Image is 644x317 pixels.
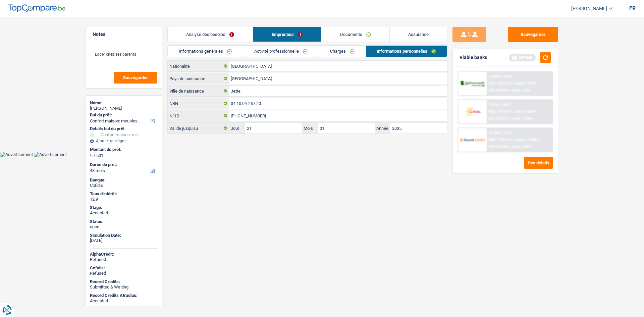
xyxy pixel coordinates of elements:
img: Record Credits [460,134,485,146]
div: Cofidis [90,183,158,188]
div: Submitted & Waiting [90,284,158,290]
span: NAI: 1 703,8 € [489,109,512,114]
span: Limit: <65% [512,145,531,149]
input: Belgique [229,73,447,84]
div: Refused [90,271,158,276]
span: DTI: 24.49% [489,88,508,93]
a: Emprunteur [253,27,321,42]
span: NAI: 1 873,5 € [489,81,512,86]
div: Record Credits Atradius: [90,293,158,298]
input: AAAA [390,123,447,134]
input: 590-1234567-89 [229,110,447,121]
div: open [90,224,158,229]
label: But du prêt: [90,112,157,118]
label: Mois [302,123,318,134]
span: / [509,116,511,121]
div: Viable banks [460,55,487,60]
label: Pays de naissance [168,73,229,84]
span: NAI: 2 153,6 € [489,138,512,142]
div: Taux d'intérêt: [90,191,158,197]
a: Documents [321,27,389,42]
div: Status: [90,219,158,224]
input: JJ [245,123,302,134]
label: NRN [168,98,229,109]
a: Informations générales [168,46,243,57]
button: Sauvegarder [114,72,157,84]
label: Valide jusqu'au [168,123,229,134]
label: Ville de naissance [168,86,229,96]
div: AlphaCredit: [90,252,158,257]
span: / [509,145,511,149]
div: Ajouter une ligne [90,139,158,143]
img: TopCompare Logo [8,4,65,12]
span: DTI: 21.96% [489,145,508,149]
span: / [513,109,514,114]
span: Limit: >850 € [515,81,537,86]
label: Montant du prêt: [90,147,157,152]
span: / [509,88,511,93]
span: / [513,81,514,86]
a: Assurance [390,27,447,42]
h5: Notes [93,32,155,37]
div: Simulation Date: [90,233,158,238]
a: Charges [319,46,366,57]
div: 12.9% | 198 € [489,103,511,107]
a: [PERSON_NAME] [566,3,613,14]
div: 12.99% | 199 € [489,74,513,79]
div: 12.9 [90,197,158,202]
span: DTI: 33.47% [489,116,508,121]
div: Détails but du prêt [90,126,158,131]
a: Informations personnelles [366,46,447,57]
div: Accepted [90,210,158,216]
a: Activité professionnelle [243,46,319,57]
img: Advertisement [34,152,67,157]
button: Sauvegarder [508,27,558,42]
label: Jour [229,123,245,134]
label: N° ID [168,110,229,121]
img: Cofidis [460,105,485,118]
div: Stage: [90,205,158,210]
span: Limit: <100% [512,116,533,121]
button: See details [524,157,553,169]
img: AlphaCredit [460,80,485,88]
label: Année [375,123,391,134]
input: Belgique [229,61,447,71]
div: [DATE] [90,238,158,243]
div: Accepted [90,298,158,304]
div: Record Credits: [90,279,158,284]
label: Durée du prêt: [90,162,157,167]
span: / [513,138,514,142]
span: Limit: <50% [512,88,531,93]
span: Limit: >1.033 € [515,138,540,142]
div: fr [629,5,636,11]
div: Refused [90,257,158,262]
div: [PERSON_NAME] [90,106,158,111]
input: 12.12.12-123.12 [229,98,447,109]
span: Sauvegarder [123,75,148,80]
div: Cofidis: [90,265,158,271]
span: Limit: >800 € [515,109,537,114]
input: MM [318,123,375,134]
div: Refresh [509,54,536,61]
div: Name: [90,100,158,106]
div: Banque: [90,177,158,183]
div: 12.49% | 197 € [489,131,513,135]
span: [PERSON_NAME] [571,6,607,11]
span: € [90,153,92,158]
label: Nationalité [168,61,229,71]
a: Analyse des besoins [168,27,253,42]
